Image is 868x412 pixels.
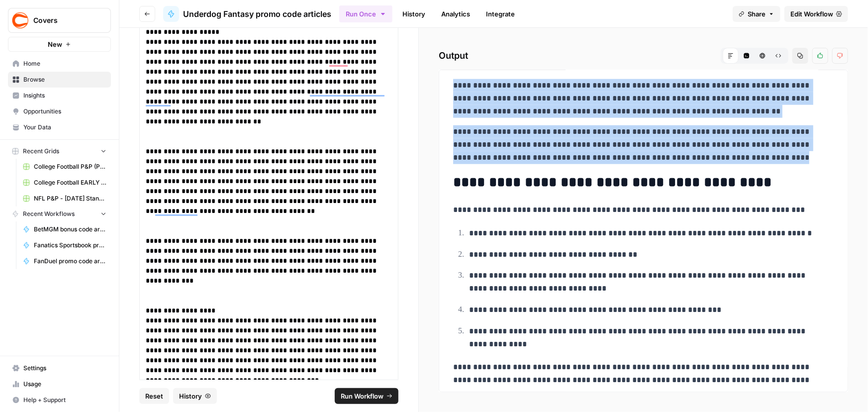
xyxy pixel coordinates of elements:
span: Help + Support [23,396,106,405]
a: College Football EARLY LEANS (Production) Grid (1) [18,175,111,191]
button: Recent Grids [8,144,111,159]
span: Home [23,59,106,68]
button: Reset [139,388,169,404]
button: Run Workflow [335,388,398,404]
button: Share [733,6,780,22]
span: Edit Workflow [790,9,833,19]
span: Opportunities [23,107,106,116]
span: Underdog Fantasy promo code articles [183,8,331,20]
span: Browse [23,75,106,84]
span: Run Workflow [341,391,384,401]
a: Insights [8,88,111,103]
a: Home [8,56,111,72]
a: FanDuel promo code articles [18,253,111,269]
span: History [179,391,202,401]
span: Recent Grids [23,147,59,156]
a: Your Data [8,119,111,135]
span: NFL P&P - [DATE] Standard (Production) Grid [34,194,106,203]
span: BetMGM bonus code articles [34,225,106,234]
a: Integrate [480,6,521,22]
a: Fanatics Sportsbook promo articles [18,237,111,253]
span: Settings [23,364,106,373]
a: Underdog Fantasy promo code articles [163,6,331,22]
span: Recent Workflows [23,209,75,218]
span: Usage [23,380,106,389]
span: Share [748,9,766,19]
a: NFL P&P - [DATE] Standard (Production) Grid [18,191,111,206]
span: College Football EARLY LEANS (Production) Grid (1) [34,178,106,187]
button: Help + Support [8,392,111,408]
span: College Football P&P (Production) Grid (2) [34,162,106,171]
a: Edit Workflow [784,6,848,22]
a: Browse [8,72,111,88]
span: Fanatics Sportsbook promo articles [34,241,106,250]
h2: Output [439,48,848,64]
button: New [8,37,111,52]
button: Run Once [339,5,392,22]
button: History [173,388,217,404]
a: Settings [8,360,111,376]
a: College Football P&P (Production) Grid (2) [18,159,111,175]
span: Insights [23,91,106,100]
a: History [396,6,431,22]
span: Your Data [23,123,106,132]
img: Covers Logo [11,11,29,29]
span: Reset [145,391,163,401]
a: Opportunities [8,103,111,119]
button: Workspace: Covers [8,8,111,33]
a: Analytics [435,6,476,22]
span: FanDuel promo code articles [34,257,106,266]
a: BetMGM bonus code articles [18,221,111,237]
span: Covers [33,15,94,25]
a: Usage [8,376,111,392]
button: Recent Workflows [8,206,111,221]
span: New [48,39,62,49]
